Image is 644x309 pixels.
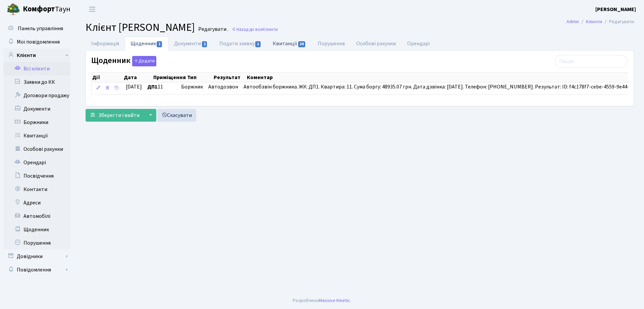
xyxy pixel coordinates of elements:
[602,18,634,25] li: Редагувати
[23,4,70,15] span: Таун
[3,236,70,250] a: Порушення
[130,55,156,67] a: Додати
[3,116,70,129] a: Боржники
[3,89,70,102] a: Договори продажу
[132,56,156,66] button: Щоденник
[92,73,123,82] th: Дії
[86,109,144,122] button: Зберегти і вийти
[86,20,195,35] span: Клієнт [PERSON_NAME]
[556,15,644,29] nav: breadcrumb
[319,297,350,304] a: Massive Kinetic
[3,35,70,49] a: Мої повідомлення
[168,37,213,51] a: Документи
[7,3,20,16] img: logo.png
[3,142,70,156] a: Особові рахунки
[255,41,261,47] span: 1
[197,26,228,33] small: Редагувати .
[186,73,213,82] th: Тип
[3,62,70,75] a: Всі клієнти
[125,37,168,51] a: Щоденник
[3,169,70,183] a: Посвідчення
[3,250,70,263] a: Довідники
[126,83,142,90] span: [DATE]
[401,37,435,51] a: Орендарі
[3,223,70,236] a: Щоденник
[84,4,101,15] button: Переключити навігацію
[91,56,156,66] label: Щоденник
[3,183,70,196] a: Контакти
[263,26,278,33] span: Клієнти
[351,37,401,51] a: Особові рахунки
[18,25,63,32] span: Панель управління
[232,26,278,33] a: Назад до всіхКлієнти
[3,196,70,209] a: Адреси
[147,83,176,91] span: 11
[3,75,70,89] a: Заявки до КК
[202,41,207,47] span: 1
[213,73,246,82] th: Результат
[181,83,203,91] span: Боржник
[86,37,125,51] a: Інформація
[586,18,602,25] a: Клієнти
[298,41,306,47] span: 24
[595,6,636,13] b: [PERSON_NAME]
[147,83,158,90] b: ДП1
[3,49,70,62] a: Клієнти
[555,55,628,68] input: Пошук...
[3,156,70,169] a: Орендарі
[567,18,579,25] a: Admin
[3,129,70,142] a: Квитанції
[157,41,162,47] span: 1
[214,37,267,51] a: Подати заявку
[267,37,312,50] a: Квитанції
[153,73,186,82] th: Приміщення
[3,102,70,116] a: Документи
[17,38,60,46] span: Мої повідомлення
[3,209,70,223] a: Автомобілі
[23,4,55,14] b: Комфорт
[98,112,140,119] span: Зберегти і вийти
[3,22,70,35] a: Панель управління
[123,73,153,82] th: Дата
[595,5,636,13] a: [PERSON_NAME]
[157,109,196,122] a: Скасувати
[312,37,351,51] a: Порушення
[293,297,351,304] div: Розроблено .
[3,263,70,276] a: Повідомлення
[208,83,238,91] span: Автодозвон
